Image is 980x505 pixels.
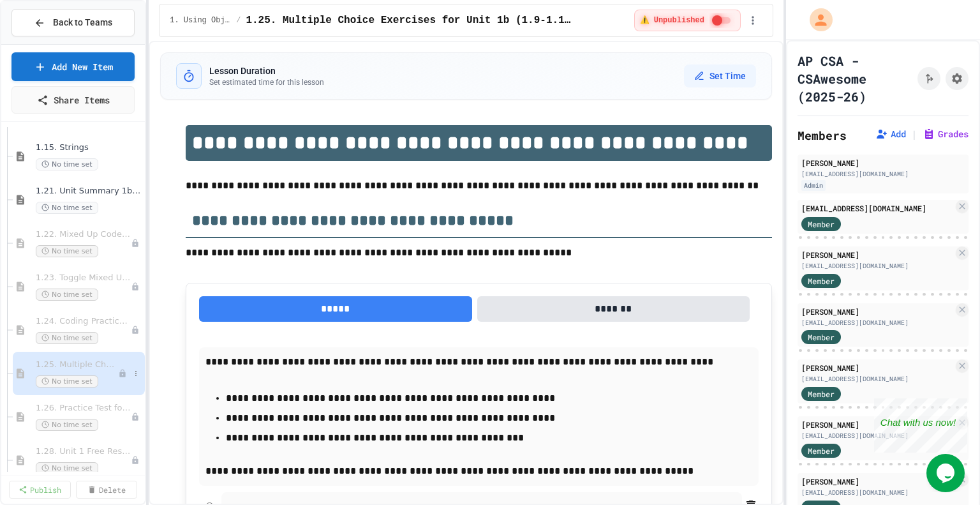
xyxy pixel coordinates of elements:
div: ⚠️ Students cannot see this content! Click the toggle to publish it and make it visible to your c... [634,10,741,31]
button: Add [875,128,906,140]
p: Set estimated time for this lesson [209,77,324,87]
span: / [236,15,241,26]
button: More options [130,367,142,380]
button: Grades [923,128,969,140]
a: Publish [9,481,71,499]
span: Member [808,331,835,343]
div: Unpublished [131,412,140,421]
span: No time set [36,462,98,474]
div: [PERSON_NAME] [801,362,953,373]
div: [PERSON_NAME] [801,476,953,487]
span: 1.26. Practice Test for Objects (1.12-1.14) [36,403,131,414]
span: No time set [36,332,98,344]
span: No time set [36,289,98,301]
button: Set Time [684,64,756,87]
span: Member [808,445,835,456]
div: [PERSON_NAME] [801,306,953,317]
span: 1.24. Coding Practice 1b (1.7-1.15) [36,316,131,327]
div: Admin [801,180,826,191]
a: Add New Item [11,52,135,81]
div: Unpublished [131,282,140,291]
div: [PERSON_NAME] [801,157,965,169]
div: Unpublished [131,239,140,248]
iframe: chat widget [926,454,967,492]
span: 1.15. Strings [36,142,142,153]
span: 1.25. Multiple Choice Exercises for Unit 1b (1.9-1.15) [246,13,572,28]
div: My Account [796,5,836,34]
div: [EMAIL_ADDRESS][DOMAIN_NAME] [801,488,953,497]
button: Click to see fork details [917,67,940,90]
span: 1.28. Unit 1 Free Response Question (FRQ) Practice [36,446,131,457]
span: | [911,126,917,142]
h3: Lesson Duration [209,64,324,77]
span: No time set [36,375,98,388]
a: Share Items [11,86,135,114]
h2: Members [798,126,847,144]
div: [EMAIL_ADDRESS][DOMAIN_NAME] [801,169,965,179]
span: 1.21. Unit Summary 1b (1.7-1.15) [36,186,142,197]
span: Member [808,218,835,230]
iframe: chat widget [874,398,967,453]
span: 1.25. Multiple Choice Exercises for Unit 1b (1.9-1.15) [36,359,118,370]
a: Delete [76,481,138,499]
div: [PERSON_NAME] [801,249,953,260]
button: Back to Teams [11,9,135,36]
div: [EMAIL_ADDRESS][DOMAIN_NAME] [801,202,953,214]
span: Member [808,275,835,287]
div: [EMAIL_ADDRESS][DOMAIN_NAME] [801,374,953,384]
span: 1.22. Mixed Up Code Practice 1b (1.7-1.15) [36,229,131,240]
div: [EMAIL_ADDRESS][DOMAIN_NAME] [801,431,953,441]
div: [EMAIL_ADDRESS][DOMAIN_NAME] [801,318,953,328]
span: Back to Teams [53,16,112,29]
div: [PERSON_NAME] [801,419,953,430]
button: Assignment Settings [946,67,969,90]
span: 1. Using Objects and Methods [170,15,231,26]
span: ⚠️ Unpublished [640,15,704,26]
span: No time set [36,202,98,214]
div: Unpublished [131,326,140,335]
span: No time set [36,245,98,257]
div: Unpublished [118,369,127,378]
span: No time set [36,419,98,431]
div: Unpublished [131,456,140,465]
div: [EMAIL_ADDRESS][DOMAIN_NAME] [801,261,953,271]
h1: AP CSA - CSAwesome (2025-26) [798,52,912,105]
span: No time set [36,158,98,170]
span: Member [808,388,835,400]
span: 1.23. Toggle Mixed Up or Write Code Practice 1b (1.7-1.15) [36,273,131,283]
